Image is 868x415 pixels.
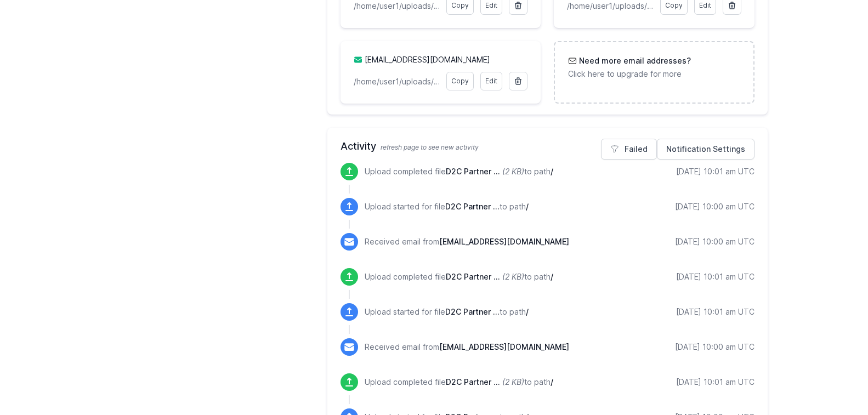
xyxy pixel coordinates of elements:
[365,377,553,388] p: Upload completed file to path
[445,307,500,316] span: D2C Partner Dispo: Chartwell Media.csv
[555,42,753,93] a: Need more email addresses? Click here to upgrade for more
[675,342,754,353] div: [DATE] 10:00 am UTC
[502,272,524,281] i: (2 KB)
[567,1,653,12] p: /home/user1/uploads/boldpenguin/
[577,55,691,66] h3: Need more email addresses?
[341,139,754,154] h2: Activity
[365,55,490,64] a: [EMAIL_ADDRESS][DOMAIN_NAME]
[365,236,569,247] p: Received email from
[365,166,553,177] p: Upload completed file to path
[657,139,754,160] a: Notification Settings
[675,201,754,212] div: [DATE] 10:00 am UTC
[446,377,500,386] span: D2C Partner Dispo: Chartwell Media.csv
[354,1,440,12] p: /home/user1/uploads/landg/
[526,202,529,211] span: /
[365,342,569,353] p: Received email from
[365,201,529,212] p: Upload started for file to path
[551,272,553,281] span: /
[446,72,474,90] a: Copy
[551,167,553,176] span: /
[365,271,553,282] p: Upload completed file to path
[676,306,754,317] div: [DATE] 10:01 am UTC
[354,76,440,87] p: /home/user1/uploads/ais/
[502,167,524,176] i: (2 KB)
[502,377,524,386] i: (2 KB)
[601,139,657,160] a: Failed
[676,166,754,177] div: [DATE] 10:01 am UTC
[568,69,740,79] p: Click here to upgrade for more
[381,143,479,151] span: refresh page to see new activity
[675,236,754,247] div: [DATE] 10:00 am UTC
[676,271,754,282] div: [DATE] 10:01 am UTC
[439,342,569,351] span: [EMAIL_ADDRESS][DOMAIN_NAME]
[480,72,502,90] a: Edit
[445,202,500,211] span: D2C Partner Dispo: Chartwell Media.csv
[365,306,529,317] p: Upload started for file to path
[551,377,553,386] span: /
[446,272,500,281] span: D2C Partner Dispo: Chartwell Media.csv
[676,377,754,388] div: [DATE] 10:01 am UTC
[446,167,500,176] span: D2C Partner Dispo: Chartwell Media.csv
[439,237,569,246] span: [EMAIL_ADDRESS][DOMAIN_NAME]
[526,307,529,316] span: /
